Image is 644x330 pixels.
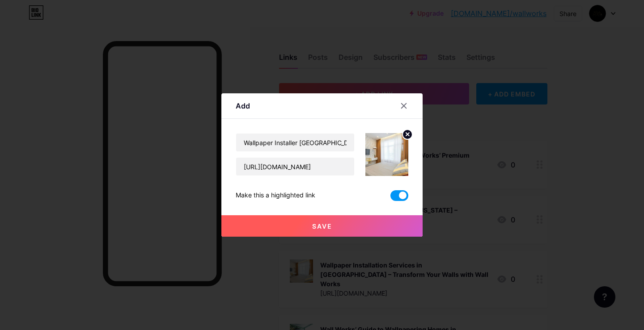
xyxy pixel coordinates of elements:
button: Save [221,215,423,237]
input: Title [236,134,354,151]
div: Add [236,100,250,111]
span: Save [312,222,332,230]
div: Make this a highlighted link [236,190,315,201]
img: link_thumbnail [365,133,408,176]
input: URL [236,158,354,175]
